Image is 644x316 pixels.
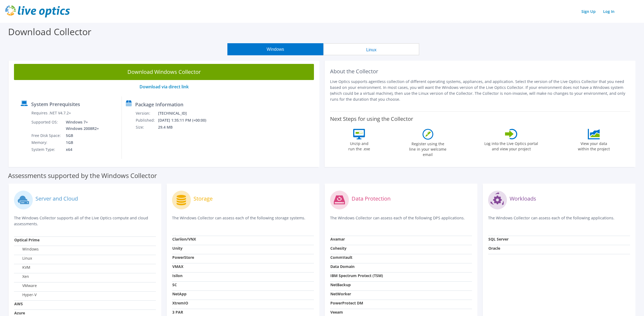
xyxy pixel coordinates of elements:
button: Linux [323,43,419,55]
strong: NetBackup [330,282,351,287]
strong: NetWorker [330,291,351,296]
td: Memory: [31,139,62,146]
strong: XtremIO [172,300,188,306]
strong: Data Domain [330,264,355,269]
strong: SQL Server [488,237,509,242]
label: Data Protection [352,196,391,201]
label: Log into the Live Optics portal and view your project [484,139,538,152]
label: Unzip and run the .exe [347,139,371,152]
p: The Windows Collector can assess each of the following storage systems. [172,215,314,226]
label: Next Steps for using the Collector [330,116,413,122]
td: 5GB [62,132,100,139]
td: Version: [135,110,158,117]
img: live_optics_svg.svg [5,5,70,17]
strong: Azure [14,310,25,315]
a: Log In [600,8,617,15]
td: 29.4 MB [158,124,213,131]
label: Package Information [135,102,183,107]
a: Download Windows Collector [14,64,314,80]
td: Free Disk Space: [31,132,62,139]
p: Live Optics supports agentless collection of different operating systems, appliances, and applica... [330,79,630,102]
p: The Windows Collector can assess each of the following DPS applications. [330,215,472,226]
strong: Cohesity [330,246,346,251]
strong: Veeam [330,310,343,315]
p: The Windows Collector supports all of the Live Optics compute and cloud assessments. [14,215,156,227]
strong: PowerProtect DM [330,300,363,306]
strong: NetApp [172,291,187,296]
td: [DATE] 1:35:11 PM (+00:00) [158,117,213,124]
label: Server and Cloud [35,196,78,201]
strong: Avamar [330,237,345,242]
strong: VMAX [172,264,183,269]
td: Size: [135,124,158,131]
p: The Windows Collector can assess each of the following applications. [488,215,630,226]
td: [TECHNICAL_ID] [158,110,213,117]
strong: Isilon [172,273,183,278]
strong: 3 PAR [172,310,183,315]
strong: CommVault [330,255,352,260]
label: KVM [14,265,30,270]
label: VMware [14,283,37,288]
td: Supported OS: [31,119,62,132]
label: Assessments supported by the Windows Collector [8,173,157,178]
td: Windows 7+ Windows 2008R2+ [62,119,100,132]
label: Requires .NET V4.7.2+ [31,110,71,116]
strong: Oracle [488,246,500,251]
label: System Prerequisites [31,101,80,107]
label: Windows [14,246,39,252]
strong: Clariion/VNX [172,237,196,242]
label: Xen [14,274,29,279]
strong: PowerStore [172,255,194,260]
strong: IBM Spectrum Protect (TSM) [330,273,383,278]
label: Workloads [510,196,536,201]
button: Windows [227,43,323,55]
label: Linux [14,256,32,261]
label: Storage [194,196,213,201]
strong: AWS [14,301,23,306]
td: 1GB [62,139,100,146]
label: View your data within the project [575,139,613,152]
strong: SC [172,282,177,287]
h2: About the Collector [330,68,630,75]
td: x64 [62,146,100,153]
strong: Unity [172,246,183,251]
label: Download Collector [8,26,91,38]
strong: Optical Prime [14,237,40,242]
td: System Type: [31,146,62,153]
a: Sign Up [579,8,598,15]
td: Published: [135,117,158,124]
label: Register using the line in your welcome email [408,140,448,157]
a: Download via direct link [139,84,189,90]
label: Hyper-V [14,292,37,297]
